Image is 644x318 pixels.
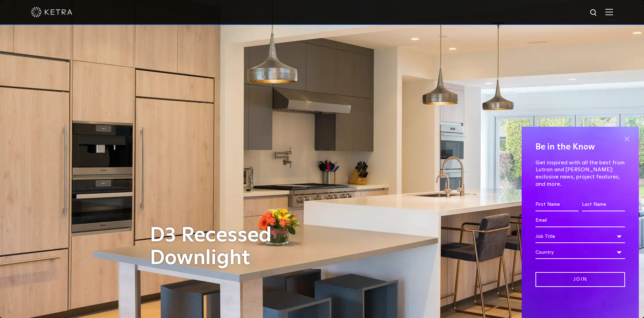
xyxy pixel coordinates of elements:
div: Job Title [535,230,625,243]
p: Get inspired with all the best from Lutron and [PERSON_NAME]: exclusive news, project features, a... [535,159,625,188]
img: Hamburger%20Nav.svg [605,9,613,15]
h1: D3 Recessed Downlight [150,224,326,270]
img: ketra-logo-2019-white [31,7,72,17]
h4: Be in the Know [535,141,625,154]
input: First Name [535,198,579,211]
div: Country [535,246,625,259]
input: Email [535,214,625,227]
img: search icon [590,9,598,17]
input: Last Name [582,198,625,211]
input: Join [535,272,625,287]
